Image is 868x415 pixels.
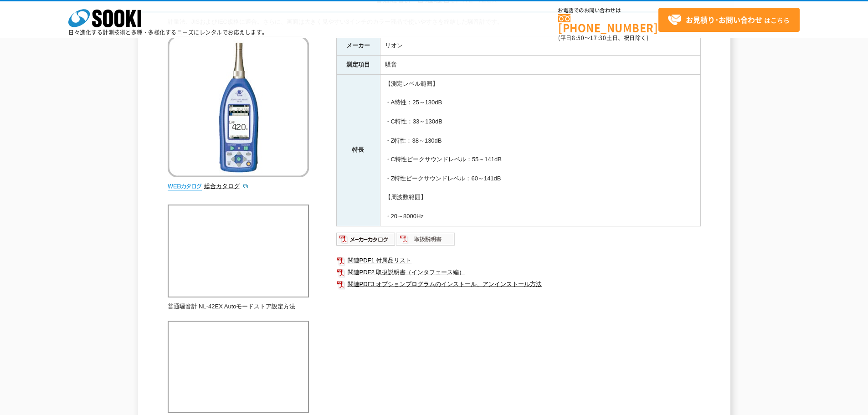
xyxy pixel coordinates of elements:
[572,34,585,42] span: 8:50
[396,238,456,245] a: 取扱説明書
[558,14,658,33] a: [PHONE_NUMBER]
[336,266,701,278] a: 関連PDF2 取扱説明書（インタフェース編）
[590,34,606,42] span: 17:30
[558,8,658,13] span: お電話でのお問い合わせは
[336,55,380,74] th: 測定項目
[336,238,396,245] a: メーカーカタログ
[668,13,790,27] span: はこちら
[380,74,700,226] td: 【測定レベル範囲】 ・A特性：25～130dB ・C特性：33～130dB ・Z特性：38～130dB ・C特性ピークサウンドレベル：55～141dB ・Z特性ピークサウンドレベル：60～141...
[558,34,648,42] span: (平日 ～ 土日、祝日除く)
[396,232,456,246] img: 取扱説明書
[336,36,380,56] th: メーカー
[380,36,700,56] td: リオン
[380,55,700,74] td: 騒音
[168,302,309,312] p: 普通騒音計 NL-42EX Autoモードストア設定方法
[68,30,268,35] p: 日々進化する計測技術と多種・多様化するニーズにレンタルでお応えします。
[168,182,202,191] img: webカタログ
[336,278,701,290] a: 関連PDF3 オプションプログラムのインストール、アンインストール方法
[168,36,309,177] img: 普通騒音計 NL-42EX
[336,255,701,266] a: 関連PDF1 付属品リスト
[204,183,249,190] a: 総合カタログ
[336,74,380,226] th: 特長
[658,8,800,32] a: お見積り･お問い合わせはこちら
[336,232,396,246] img: メーカーカタログ
[686,14,762,25] strong: お見積り･お問い合わせ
